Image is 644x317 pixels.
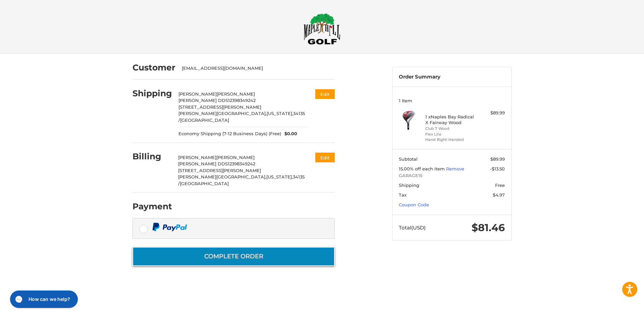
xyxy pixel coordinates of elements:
span: [PERSON_NAME] [217,91,255,97]
span: 12398349242 [228,98,256,103]
iframe: Gorgias live chat messenger [7,288,80,310]
span: [PERSON_NAME] [178,155,216,160]
li: Club 7 Wood [425,126,477,131]
div: [EMAIL_ADDRESS][DOMAIN_NAME] [182,65,328,72]
a: Coupon Code [399,202,429,207]
span: Shipping [399,182,419,188]
span: 12398349242 [228,161,255,166]
a: Remove [446,166,464,171]
span: Total (USD) [399,224,426,231]
li: Hand Right-Handed [425,137,477,143]
h2: Payment [132,201,172,212]
span: [PERSON_NAME] [178,91,217,97]
span: 34135 / [178,174,305,186]
span: [STREET_ADDRESS][PERSON_NAME] [178,168,261,173]
span: [GEOGRAPHIC_DATA] [180,181,229,186]
button: Complete order [132,247,335,266]
div: $89.99 [478,110,505,116]
span: $89.99 [490,156,505,162]
span: 34135 / [178,111,305,123]
span: GARAGE15 [399,172,505,179]
h2: Shipping [132,88,172,99]
span: $4.97 [493,192,505,198]
span: [US_STATE], [267,111,293,116]
span: $81.46 [472,221,505,234]
span: [GEOGRAPHIC_DATA] [180,117,229,123]
span: -$13.50 [490,166,505,171]
button: Edit [315,89,335,99]
span: Economy Shipping (7-12 Business Days) (Free) [178,130,281,137]
span: [PERSON_NAME] DDS [178,98,228,103]
h3: 1 Item [399,98,505,103]
h4: 1 x Naples Bay Radical X Fairway Wood [425,114,477,125]
h3: Order Summary [399,74,505,80]
span: [PERSON_NAME][GEOGRAPHIC_DATA], [178,111,267,116]
span: [PERSON_NAME] [216,155,255,160]
span: [STREET_ADDRESS][PERSON_NAME] [178,104,261,110]
span: Tax [399,192,407,198]
span: Subtotal [399,156,418,162]
h2: Billing [132,151,172,162]
span: $0.00 [281,130,297,137]
img: Maple Hill Golf [304,13,340,45]
span: Free [495,182,505,188]
span: 15.00% off each item [399,166,446,171]
span: [PERSON_NAME][GEOGRAPHIC_DATA], [178,174,266,179]
h2: Customer [132,62,175,73]
span: [PERSON_NAME] DDS [178,161,228,166]
button: Edit [315,153,335,162]
img: PayPal icon [152,223,187,231]
li: Flex Lite [425,131,477,137]
span: [US_STATE], [266,174,293,179]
